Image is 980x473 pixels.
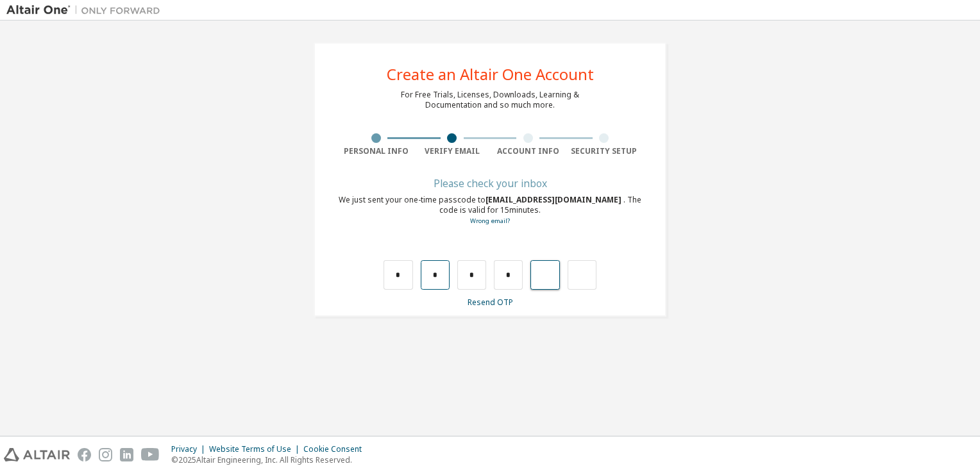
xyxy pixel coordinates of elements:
[486,194,623,205] span: [EMAIL_ADDRESS][DOMAIN_NAME]
[303,444,369,454] div: Cookie Consent
[78,448,91,461] img: facebook.svg
[209,444,303,454] div: Website Terms of Use
[470,217,510,225] a: Go back to the registration form
[141,448,160,461] img: youtube.svg
[490,146,566,156] div: Account Info
[171,444,209,454] div: Privacy
[401,90,579,110] div: For Free Trials, Licenses, Downloads, Learning & Documentation and so much more.
[414,146,491,156] div: Verify Email
[99,448,112,461] img: instagram.svg
[566,146,643,156] div: Security Setup
[120,448,133,461] img: linkedin.svg
[6,4,167,17] img: Altair One
[387,67,594,82] div: Create an Altair One Account
[4,448,70,461] img: altair_logo.svg
[338,179,642,187] div: Please check your inbox
[338,146,414,156] div: Personal Info
[338,195,642,226] div: We just sent your one-time passcode to . The code is valid for 15 minutes.
[171,454,369,465] p: © 2025 Altair Engineering, Inc. All Rights Reserved.
[468,297,513,308] a: Resend OTP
